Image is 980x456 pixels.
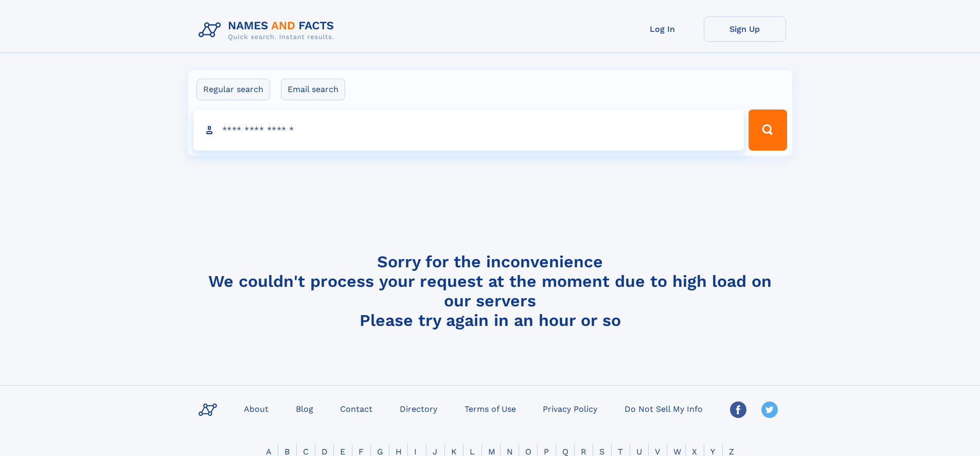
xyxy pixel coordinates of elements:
a: Contact [336,401,377,416]
a: Log In [621,16,704,42]
a: Blog [292,401,317,416]
a: Directory [396,401,441,416]
a: Privacy Policy [539,401,601,416]
input: search input [193,110,744,151]
img: Logo Names and Facts [194,16,343,44]
a: Do Not Sell My Info [620,401,707,416]
a: Sign Up [704,16,786,42]
a: About [240,401,273,416]
label: Regular search [197,79,270,100]
button: Search Button [749,110,787,151]
label: Email search [281,79,345,100]
h4: Sorry for the inconvenience We couldn't process your request at the moment due to high load on ou... [194,252,786,330]
img: Facebook [730,402,746,418]
a: Terms of Use [460,401,520,416]
img: Twitter [761,402,778,418]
